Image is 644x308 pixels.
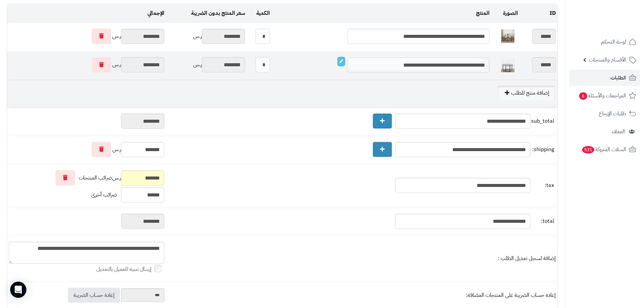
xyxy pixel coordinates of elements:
a: إعادة حساب الضريبة [68,288,120,303]
td: الكمية [247,4,271,23]
span: العملاء [612,127,625,136]
a: طلبات الإرجاع [569,105,640,122]
span: لوحة التحكم [601,37,626,47]
div: إعادة حساب الضريبة على المنتجات المضافة: [168,291,556,299]
span: 6 [579,92,587,100]
span: المراجعات والأسئلة [578,91,626,100]
a: المراجعات والأسئلة6 [569,88,640,104]
img: logo-2.png [598,18,638,32]
div: ر.س [9,57,164,73]
span: طلبات الإرجاع [599,109,626,118]
div: ر.س [168,57,245,72]
a: لوحة التحكم [569,34,640,50]
div: ر.س [168,29,245,44]
span: السلات المتروكة [581,145,626,154]
span: sub_total: [532,117,554,125]
span: الأقسام والمنتجات [589,55,626,65]
span: 531 [582,146,594,153]
img: 1756383871-1-40x40.jpg [501,29,515,43]
div: إضافة لسجل تعديل الطلب : [168,255,556,262]
div: Open Intercom Messenger [10,282,26,298]
span: ضرائب أخرى [91,191,117,199]
span: total: [532,217,554,225]
input: إرسال تنبيه للعميل بالتعديل [154,265,162,272]
span: shipping: [532,146,554,153]
td: ID [520,4,557,23]
span: tax: [532,182,554,189]
td: الصورة [491,4,520,23]
a: العملاء [569,123,640,140]
span: ضرائب المنتجات [79,174,112,182]
img: 1753701191-1-40x40.jpg [501,59,515,72]
td: الإجمالي [7,4,166,23]
a: السلات المتروكة531 [569,141,640,158]
span: الطلبات [611,73,626,82]
a: الطلبات [569,70,640,86]
a: إضافة منتج للطلب [498,86,555,100]
td: سعر المنتج بدون الضريبة [166,4,247,23]
div: ر.س [9,170,164,186]
td: المنتج [271,4,491,23]
div: ر.س [9,28,164,44]
div: ر.س [9,142,164,157]
label: إرسال تنبيه للعميل بالتعديل [96,265,164,273]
